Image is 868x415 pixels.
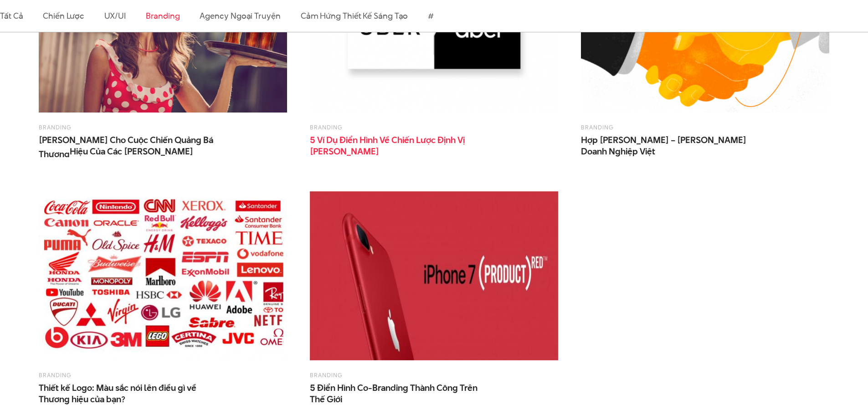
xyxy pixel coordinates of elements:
[428,10,434,21] a: #
[39,382,221,405] a: Thiết kế Logo: Màu sắc nói lên điều gì vềThương hiệu của bạn?
[146,10,180,21] a: Branding
[39,134,221,157] a: [PERSON_NAME] Cho Cuộc Chiến Quảng Bá ThươngHiệu Của Các [PERSON_NAME]
[581,146,655,157] span: Doanh Nghiệp Việt
[43,10,84,21] a: Chiến lược
[301,10,408,21] a: Cảm hứng thiết kế sáng tạo
[310,146,379,157] span: [PERSON_NAME]
[310,394,342,405] span: Thế Giới
[39,371,72,379] a: Branding
[104,10,126,21] a: UX/UI
[39,394,125,405] span: Thương hiệu của bạn?
[310,123,343,131] a: Branding
[310,134,492,157] span: 5 Ví Dụ Điển Hình Về Chiến Lược Định Vị
[310,134,492,157] a: 5 Ví Dụ Điển Hình Về Chiến Lược Định Vị[PERSON_NAME]
[310,191,558,360] img: Hợp tác thương hiệu(Co-Branding)
[310,382,492,405] a: 5 Điển Hình Co-Branding Thành Công TrênThế Giới
[39,382,221,405] span: Thiết kế Logo: Màu sắc nói lên điều gì về
[581,134,763,157] a: Hợp [PERSON_NAME] – [PERSON_NAME]Doanh Nghiệp Việt
[39,191,287,360] img: Thiết kế Logo: Màu sắc nói lên điều gì về Thương hiệu của bạn?
[39,123,72,131] a: Branding
[581,134,763,157] span: Hợp [PERSON_NAME] – [PERSON_NAME]
[200,10,280,21] a: Agency ngoại truyện
[581,123,614,131] a: Branding
[310,371,343,379] a: Branding
[70,146,193,157] span: Hiệu Của Các [PERSON_NAME]
[310,382,492,405] span: 5 Điển Hình Co-Branding Thành Công Trên
[39,134,221,157] span: [PERSON_NAME] Cho Cuộc Chiến Quảng Bá Thương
